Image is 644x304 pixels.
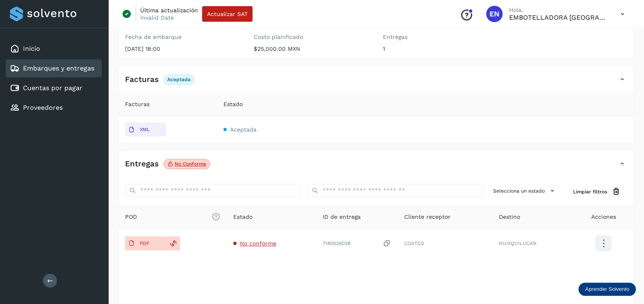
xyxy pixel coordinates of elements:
[404,213,451,221] span: Cliente receptor
[125,123,166,136] button: XML
[383,34,498,41] label: Entregas
[6,40,102,58] div: Inicio
[492,229,573,258] td: HUIXQUILUCAN
[23,84,82,92] a: Cuentas por pagar
[175,161,206,167] p: No conforme
[140,127,150,132] p: XML
[166,236,180,250] div: Reemplazar POD
[167,77,191,82] p: Aceptada
[223,100,243,109] span: Estado
[230,126,257,133] span: Aceptada
[591,213,616,221] span: Acciones
[23,45,40,52] a: Inicio
[207,11,248,17] span: Actualizar SAT
[6,79,102,97] div: Cuentas por pagar
[125,45,241,52] p: [DATE] 18:00
[499,213,520,221] span: Destino
[6,59,102,77] div: Embarques y entregas
[125,236,166,250] button: PDF
[125,75,159,84] h4: Facturas
[509,7,608,14] p: Hola,
[125,213,220,221] span: POD
[398,229,492,258] td: COSTCO
[578,283,636,296] div: Aprender Solvento
[490,184,560,197] button: Selecciona un estado
[118,73,634,93] div: FacturasAceptada
[383,45,498,52] p: 1
[240,240,276,247] span: No conforme
[140,14,174,21] p: Invalid Date
[125,100,150,109] span: Facturas
[323,239,391,248] div: 7180526038
[125,159,159,169] h4: Entregas
[140,240,149,246] p: PDF
[23,64,94,72] a: Embarques y entregas
[509,14,608,21] p: EMBOTELLADORA NIAGARA DE MEXICO
[23,104,63,111] a: Proveedores
[118,157,634,177] div: EntregasNo conforme
[323,213,361,221] span: ID de entrega
[233,213,253,221] span: Estado
[254,34,369,41] label: Costo planificado
[573,188,607,195] span: Limpiar filtros
[125,34,241,41] label: Fecha de embarque
[567,184,627,199] button: Limpiar filtros
[585,286,629,293] p: Aprender Solvento
[140,7,198,14] p: Última actualización
[6,99,102,117] div: Proveedores
[254,45,369,52] p: $25,000.00 MXN
[202,6,253,22] button: Actualizar SAT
